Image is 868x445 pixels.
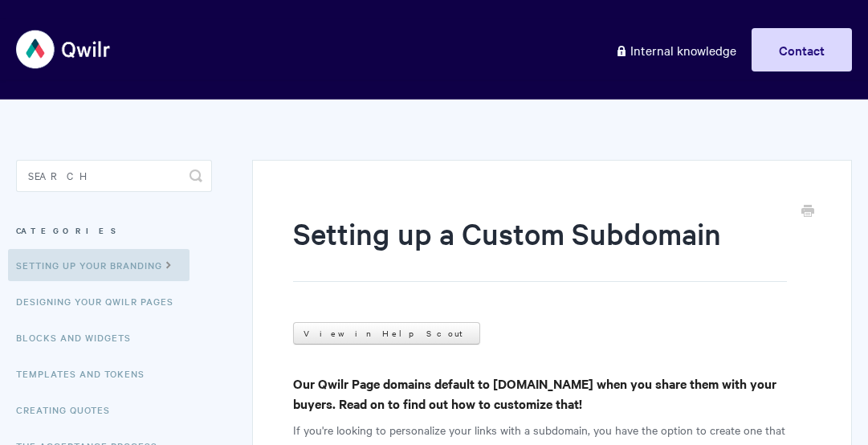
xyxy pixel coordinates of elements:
h4: Our Qwilr Page domains default to [DOMAIN_NAME] when you share them with your buyers. Read on to ... [293,374,811,414]
a: Internal knowledge [603,28,748,71]
img: Qwilr Help Center [16,19,112,80]
a: Blocks and Widgets [16,321,143,353]
a: Templates and Tokens [16,357,157,390]
a: Print this Article [801,203,814,221]
a: Designing Your Qwilr Pages [16,285,185,317]
a: Creating Quotes [16,394,122,426]
h3: Categories [16,216,212,245]
input: Search [16,160,212,192]
a: Setting up your Branding [8,249,189,281]
a: Contact [752,28,852,71]
h1: Setting up a Custom Subdomain [293,213,787,282]
a: View in Help Scout [293,322,480,345]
